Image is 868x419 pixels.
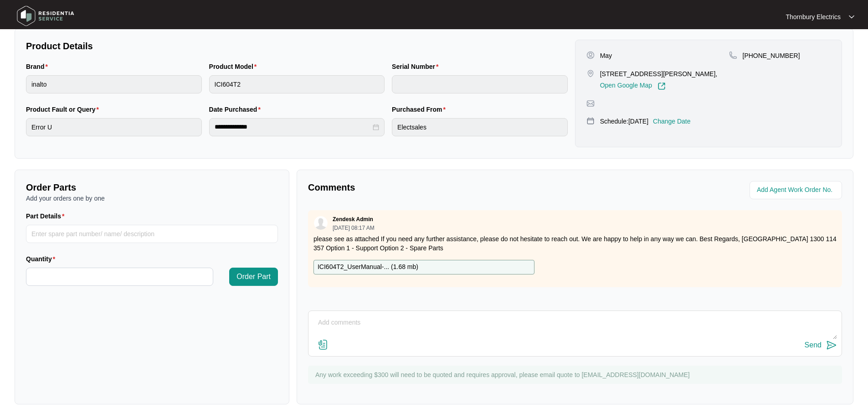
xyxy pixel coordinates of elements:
img: map-pin [586,69,595,78]
input: Purchased From [392,118,568,136]
p: Comments [308,181,569,194]
label: Product Fault or Query [26,105,103,114]
p: Add your orders one by one [26,194,278,203]
input: Serial Number [392,75,568,93]
div: Send [805,341,822,349]
a: Open Google Map [600,82,666,90]
p: Any work exceeding $300 will need to be quoted and requires approval, please email quote to [EMAI... [315,370,837,379]
img: user-pin [586,51,595,59]
label: Date Purchased [209,105,264,114]
p: ICI604T2_UserManual-... ( 1.68 mb ) [318,262,418,272]
img: file-attachment-doc.svg [318,339,329,350]
p: please see as attached If you need any further assistance, please do not hesitate to reach out. W... [313,234,837,253]
img: map-pin [729,51,737,59]
p: Product Details [26,40,568,52]
img: user.svg [314,216,328,230]
p: [DATE] 08:17 AM [333,225,375,231]
input: Part Details [26,225,278,243]
p: Thornbury Electrics [786,12,841,21]
p: Zendesk Admin [333,216,373,223]
p: Order Parts [26,181,278,194]
label: Serial Number [392,62,442,71]
p: May [600,51,612,60]
input: Date Purchased [215,122,371,132]
img: dropdown arrow [849,15,854,19]
label: Brand [26,62,51,71]
label: Product Model [209,62,261,71]
label: Part Details [26,212,68,221]
img: map-pin [586,99,595,108]
input: Quantity [26,268,213,285]
label: Quantity [26,254,59,264]
label: Purchased From [392,105,449,114]
img: map-pin [586,117,595,125]
img: send-icon.svg [826,340,837,351]
button: Order Part [229,268,278,286]
input: Add Agent Work Order No. [757,185,837,196]
img: Link-External [657,82,666,90]
p: [PHONE_NUMBER] [743,51,800,60]
input: Product Fault or Query [26,118,202,136]
button: Send [805,339,837,352]
input: Brand [26,75,202,93]
p: [STREET_ADDRESS][PERSON_NAME], [600,69,718,78]
input: Product Model [209,75,385,93]
p: Change Date [653,117,691,126]
img: residentia service logo [14,2,77,30]
p: Schedule: [DATE] [600,117,648,126]
span: Order Part [236,271,271,282]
